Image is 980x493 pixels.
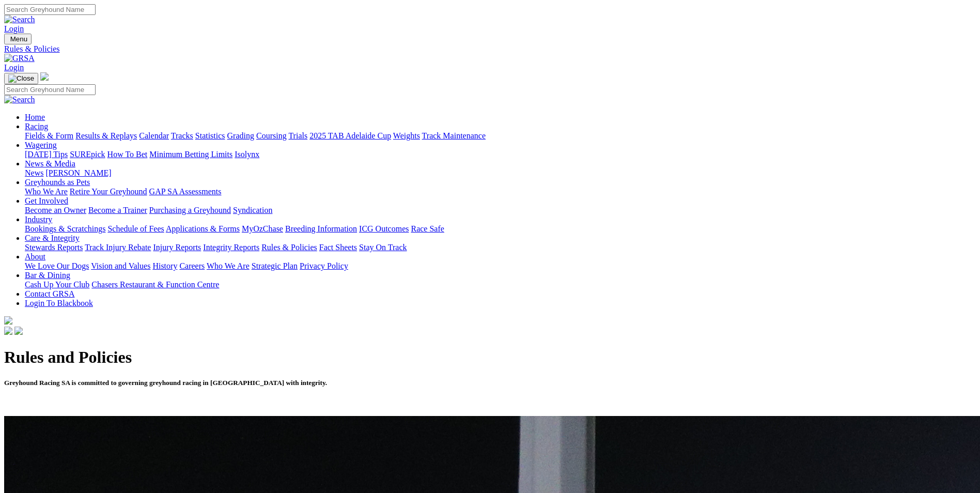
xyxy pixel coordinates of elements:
a: Stay On Track [359,243,407,252]
a: About [25,252,45,261]
a: Wagering [25,141,57,149]
a: Strategic Plan [252,261,298,270]
a: Statistics [195,131,225,140]
a: Schedule of Fees [107,224,164,233]
div: News & Media [25,168,976,178]
a: Tracks [171,131,193,140]
a: Login To Blackbook [25,299,93,307]
a: Get Involved [25,196,68,205]
a: Privacy Policy [300,261,348,270]
div: Greyhounds as Pets [25,187,976,196]
a: Fact Sheets [319,243,357,252]
a: Fields & Form [25,131,73,140]
a: 2025 TAB Adelaide Cup [309,131,391,140]
a: Care & Integrity [25,234,80,242]
h1: Rules and Policies [4,348,976,367]
a: Weights [393,131,420,140]
img: GRSA [4,54,35,63]
a: Racing [25,122,48,131]
a: Injury Reports [153,243,201,252]
div: Industry [25,224,976,234]
img: Search [4,15,35,24]
a: Become a Trainer [88,206,147,214]
a: Become an Owner [25,206,86,214]
img: logo-grsa-white.png [4,316,12,325]
div: Bar & Dining [25,280,976,289]
a: Login [4,63,24,72]
a: Minimum Betting Limits [149,150,232,159]
a: Industry [25,215,52,224]
a: Purchasing a Greyhound [149,206,231,214]
a: History [152,261,177,270]
a: Isolynx [235,150,259,159]
a: [PERSON_NAME] [45,168,111,177]
div: Racing [25,131,976,141]
h5: Greyhound Racing SA is committed to governing greyhound racing in [GEOGRAPHIC_DATA] with integrity. [4,379,976,387]
a: Grading [227,131,254,140]
a: Rules & Policies [4,44,976,54]
a: Greyhounds as Pets [25,178,90,187]
a: News & Media [25,159,75,168]
a: Stewards Reports [25,243,83,252]
div: About [25,261,976,271]
a: SUREpick [70,150,105,159]
img: Search [4,95,35,104]
img: logo-grsa-white.png [40,72,49,81]
span: Menu [10,35,27,43]
div: Get Involved [25,206,976,215]
a: Race Safe [411,224,444,233]
a: Results & Replays [75,131,137,140]
a: Careers [179,261,205,270]
a: Track Maintenance [422,131,486,140]
a: Cash Up Your Club [25,280,89,289]
a: Trials [288,131,307,140]
a: Contact GRSA [25,289,74,298]
a: Rules & Policies [261,243,317,252]
a: ICG Outcomes [359,224,409,233]
a: MyOzChase [242,224,283,233]
input: Search [4,4,96,15]
button: Toggle navigation [4,73,38,84]
a: Retire Your Greyhound [70,187,147,196]
a: Track Injury Rebate [85,243,151,252]
button: Toggle navigation [4,34,32,44]
div: Care & Integrity [25,243,976,252]
a: Bookings & Scratchings [25,224,105,233]
a: Breeding Information [285,224,357,233]
img: facebook.svg [4,327,12,335]
a: Vision and Values [91,261,150,270]
a: Home [25,113,45,121]
a: Applications & Forms [166,224,240,233]
a: Who We Are [25,187,68,196]
div: Wagering [25,150,976,159]
a: Coursing [256,131,287,140]
a: Bar & Dining [25,271,70,280]
a: Chasers Restaurant & Function Centre [91,280,219,289]
a: Syndication [233,206,272,214]
a: GAP SA Assessments [149,187,222,196]
a: [DATE] Tips [25,150,68,159]
input: Search [4,84,96,95]
img: Close [8,74,34,83]
a: Login [4,24,24,33]
a: How To Bet [107,150,148,159]
a: We Love Our Dogs [25,261,89,270]
a: Calendar [139,131,169,140]
a: News [25,168,43,177]
a: Who We Are [207,261,250,270]
a: Integrity Reports [203,243,259,252]
img: twitter.svg [14,327,23,335]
